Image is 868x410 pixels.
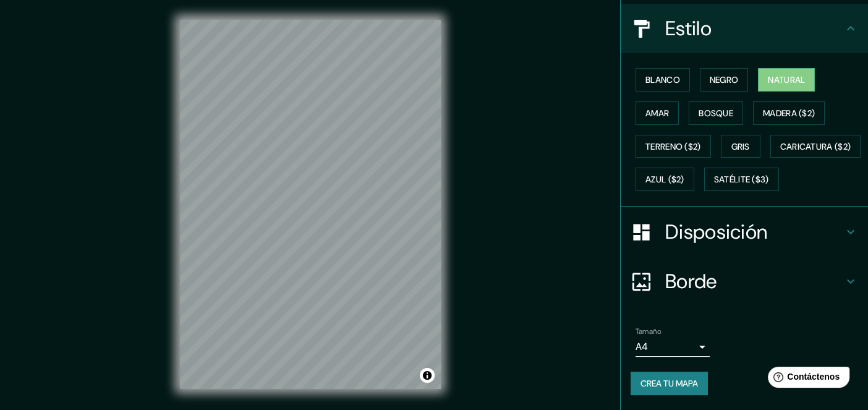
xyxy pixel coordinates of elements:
[714,174,769,186] font: Satélite ($3)
[770,135,861,158] button: Caricatura ($2)
[636,68,690,92] button: Blanco
[710,74,739,85] font: Negro
[665,15,712,41] font: Estilo
[758,362,854,396] iframe: Lanzador de widgets de ayuda
[665,219,767,245] font: Disposición
[645,74,680,85] font: Blanco
[621,207,868,257] div: Disposición
[645,174,684,186] font: Azul ($2)
[758,68,815,92] button: Natural
[420,368,435,383] button: Activar o desactivar atribución
[636,101,679,125] button: Amar
[704,168,779,191] button: Satélite ($3)
[665,268,717,294] font: Borde
[699,108,733,119] font: Bosque
[631,372,708,395] button: Crea tu mapa
[636,168,694,191] button: Azul ($2)
[721,135,760,158] button: Gris
[689,101,743,125] button: Bosque
[731,141,750,152] font: Gris
[753,101,825,125] button: Madera ($2)
[636,337,710,357] div: A4
[621,257,868,306] div: Borde
[636,135,711,158] button: Terreno ($2)
[636,340,648,353] font: A4
[645,141,701,152] font: Terreno ($2)
[768,74,805,85] font: Natural
[763,108,815,119] font: Madera ($2)
[780,141,851,152] font: Caricatura ($2)
[636,327,661,336] font: Tamaño
[640,378,698,389] font: Crea tu mapa
[621,4,868,53] div: Estilo
[700,68,749,92] button: Negro
[180,20,441,389] canvas: Mapa
[645,108,669,119] font: Amar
